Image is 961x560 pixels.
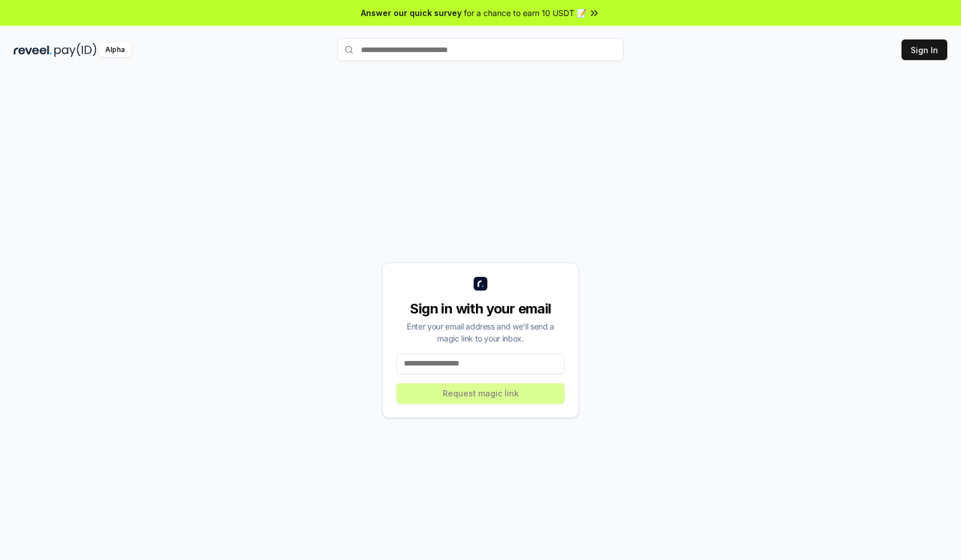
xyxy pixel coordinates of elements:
[54,43,97,57] img: pay_id
[474,277,487,291] img: logo_small
[14,43,52,57] img: reveel_dark
[464,7,586,19] span: for a chance to earn 10 USDT 📝
[396,300,565,318] div: Sign in with your email
[361,7,462,19] span: Answer our quick survey
[902,39,947,60] button: Sign In
[99,43,131,57] div: Alpha
[396,320,565,344] div: Enter your email address and we’ll send a magic link to your inbox.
